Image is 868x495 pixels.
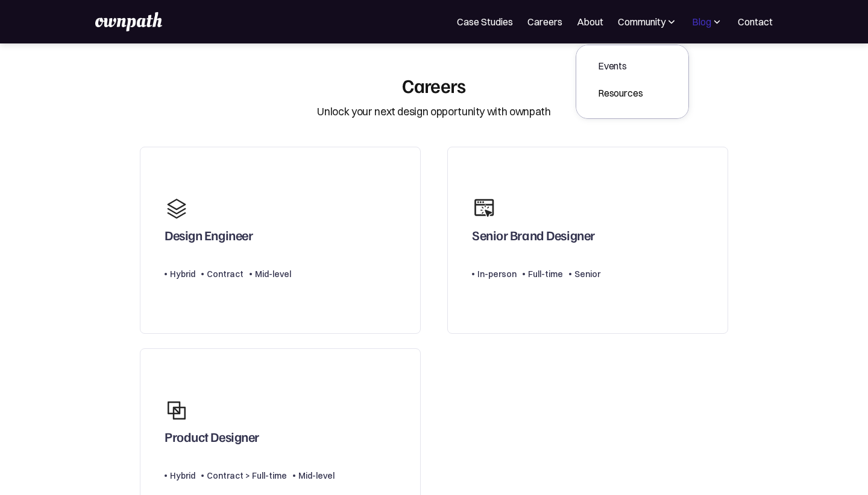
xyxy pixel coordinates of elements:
a: Resources [588,82,653,104]
a: About [577,14,603,29]
a: Senior Brand DesignerIn-personFull-timeSenior [447,147,728,334]
div: Hybrid [170,267,195,281]
div: Product Designer [165,429,259,450]
a: Design EngineerHybridContractMid-level [140,147,421,334]
div: In-person [477,267,517,281]
nav: Community [576,45,690,119]
div: Contract > Full-time [207,468,287,483]
div: Design Engineer [165,227,253,249]
div: Community [618,14,665,29]
div: Contract [207,267,244,281]
div: Resources [598,86,643,100]
div: Blog [692,14,723,29]
div: Careers [402,74,466,97]
a: Contact [738,14,773,29]
div: Mid-level [255,267,291,281]
a: Case Studies [457,14,513,29]
div: Full-time [528,267,563,281]
div: Events [598,59,643,73]
div: Hybrid [170,468,195,483]
a: Careers [527,14,562,29]
div: Mid-level [298,468,335,483]
div: Blog [692,14,711,29]
div: Community [618,14,678,29]
a: Events [588,55,653,77]
div: Senior Brand Designer [472,227,595,249]
div: Senior [574,267,600,281]
div: Unlock your next design opportunity with ownpath [317,104,550,120]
